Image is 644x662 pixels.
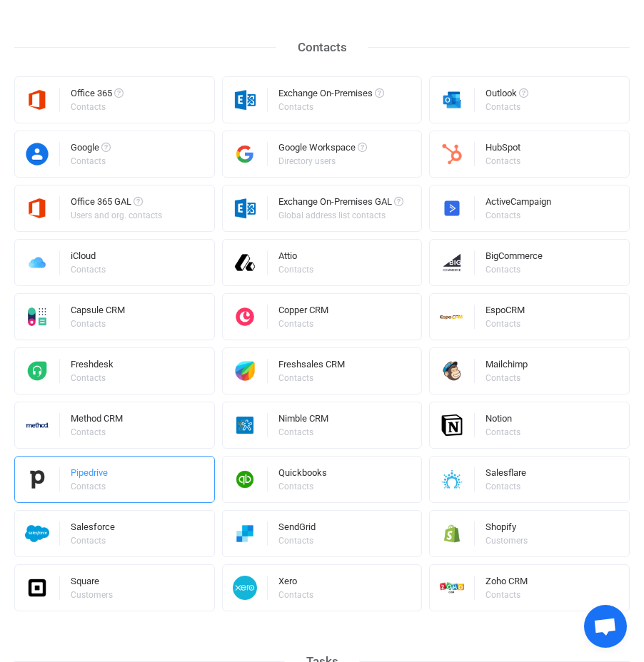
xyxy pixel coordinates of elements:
[485,211,549,220] div: Contacts
[15,196,60,220] img: microsoft365.png
[485,251,543,265] div: BigCommerce
[485,320,523,328] div: Contacts
[276,36,368,58] div: Contacts
[430,521,475,546] img: shopify.png
[15,88,60,112] img: microsoft365.png
[223,250,268,275] img: attio.png
[223,413,268,437] img: nimble.png
[278,414,328,428] div: Nimble CRM
[430,305,475,329] img: espo-crm.png
[485,197,551,211] div: ActiveCampaign
[278,591,313,599] div: Contacts
[71,414,123,428] div: Method CRM
[485,305,525,320] div: EspoCRM
[71,143,111,157] div: Google
[485,374,525,382] div: Contacts
[278,143,367,157] div: Google Workspace
[71,591,113,599] div: Customers
[71,103,121,111] div: Contacts
[15,250,60,275] img: icloud.png
[485,143,523,157] div: HubSpot
[15,413,60,437] img: methodcrm.png
[15,359,60,383] img: freshdesk.png
[71,482,106,491] div: Contacts
[71,305,125,320] div: Capsule CRM
[485,360,528,374] div: Mailchimp
[278,482,325,491] div: Contacts
[430,467,475,492] img: salesflare.png
[71,320,123,328] div: Contacts
[71,211,162,220] div: Users and org. contacts
[485,591,525,599] div: Contacts
[278,428,326,437] div: Contacts
[430,576,475,600] img: zoho-crm.png
[485,428,520,437] div: Contacts
[223,142,268,166] img: google-workspace.png
[278,265,313,274] div: Contacts
[430,359,475,383] img: mailchimp.png
[15,576,60,600] img: square.png
[278,360,345,374] div: Freshsales CRM
[71,265,106,274] div: Contacts
[15,467,60,492] img: pipedrive.png
[485,414,523,428] div: Notion
[430,142,475,166] img: hubspot.png
[485,157,520,165] div: Contacts
[15,305,60,329] img: capsule.png
[223,359,268,383] img: freshworks.png
[223,305,268,329] img: copper.png
[278,468,327,482] div: Quickbooks
[71,428,121,437] div: Contacts
[223,196,268,220] img: exchange.png
[71,360,114,374] div: Freshdesk
[15,521,60,546] img: salesforce.png
[485,468,526,482] div: Salesflare
[223,88,268,112] img: exchange.png
[278,197,403,211] div: Exchange On-Premises GAL
[278,320,326,328] div: Contacts
[485,576,528,591] div: Zoho CRM
[71,374,111,382] div: Contacts
[223,576,268,600] img: xero.png
[485,265,540,274] div: Contacts
[223,521,268,546] img: sendgrid.png
[584,605,627,648] div: Open chat
[278,157,365,165] div: Directory users
[485,536,528,545] div: Customers
[278,536,313,545] div: Contacts
[278,211,401,220] div: Global address list contacts
[71,251,108,265] div: iCloud
[278,88,384,103] div: Exchange On-Premises
[485,482,524,491] div: Contacts
[278,305,328,320] div: Copper CRM
[278,251,316,265] div: Attio
[430,88,475,112] img: outlook.png
[278,522,316,536] div: SendGrid
[71,88,124,103] div: Office 365
[430,196,475,220] img: activecampaign.png
[71,197,164,211] div: Office 365 GAL
[71,536,113,545] div: Contacts
[430,413,475,437] img: notion.png
[223,467,268,492] img: quickbooks.png
[278,374,343,382] div: Contacts
[71,468,108,482] div: Pipedrive
[485,88,528,103] div: Outlook
[15,142,60,166] img: google-contacts.png
[278,576,316,591] div: Xero
[430,250,475,275] img: big-commerce.png
[71,522,115,536] div: Salesforce
[278,103,382,111] div: Contacts
[485,103,526,111] div: Contacts
[485,522,530,536] div: Shopify
[71,576,115,591] div: Square
[71,157,109,165] div: Contacts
